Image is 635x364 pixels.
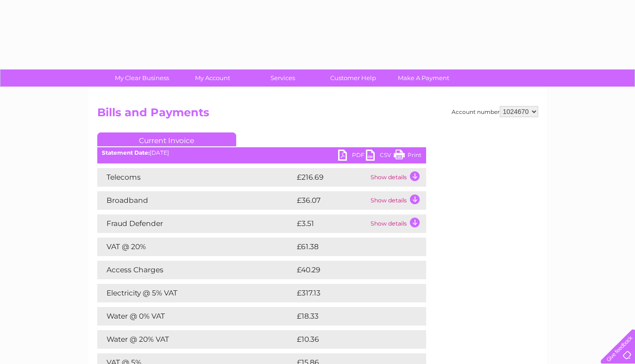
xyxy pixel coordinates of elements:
a: CSV [366,150,394,163]
a: Make A Payment [385,69,462,87]
td: £61.38 [295,238,407,256]
td: £10.36 [295,330,407,349]
div: Account number [452,106,538,117]
td: Broadband [97,191,295,210]
a: Customer Help [315,69,391,87]
td: £216.69 [295,168,368,187]
b: Statement Date: [102,149,150,156]
td: Access Charges [97,261,295,279]
td: £36.07 [295,191,368,210]
td: £3.51 [295,214,368,233]
div: [DATE] [97,150,426,156]
td: Show details [368,214,426,233]
td: Show details [368,168,426,187]
a: Print [394,150,421,163]
td: Telecoms [97,168,295,187]
td: £40.29 [295,261,408,279]
td: Water @ 20% VAT [97,330,295,349]
td: £317.13 [295,284,408,302]
td: Fraud Defender [97,214,295,233]
td: Water @ 0% VAT [97,307,295,326]
a: PDF [338,150,366,163]
a: Current Invoice [97,132,236,146]
td: Show details [368,191,426,210]
h2: Bills and Payments [97,106,538,124]
td: Electricity @ 5% VAT [97,284,295,302]
a: My Account [174,69,251,87]
td: VAT @ 20% [97,238,295,256]
td: £18.33 [295,307,407,326]
a: Services [245,69,321,87]
a: My Clear Business [104,69,180,87]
